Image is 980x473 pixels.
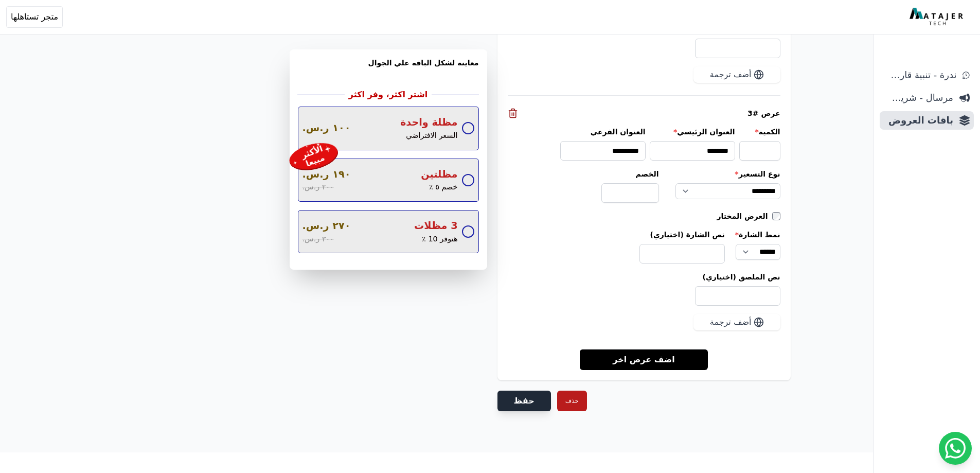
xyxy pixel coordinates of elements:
[508,272,780,282] label: نص الملصق (اختياري)
[497,391,551,411] button: حفظ
[414,219,457,234] span: 3 مظلات
[735,230,780,240] label: نمط الشارة
[693,66,780,83] button: أضف ترجمة
[302,219,351,234] span: ٢٧٠ ر.س.
[302,234,334,245] span: ٣٠٠ ر.س.
[710,68,752,81] span: أضف ترجمة
[710,316,752,328] span: أضف ترجمة
[298,144,329,170] div: الأكثر مبيعا
[302,121,351,136] span: ١٠٠ ر.س.
[650,127,735,137] label: العنوان الرئيسي
[302,167,351,182] span: ١٩٠ ر.س.
[675,169,780,179] label: نوع التسعير
[302,182,334,193] span: ٢٠٠ ر.س.
[601,169,659,179] label: الخصم
[739,127,780,137] label: الكمية
[560,127,646,137] label: العنوان الفرعي
[884,113,953,128] span: باقات العروض
[11,11,58,23] span: متجر تستاهلها
[557,391,587,411] button: حذف
[429,182,458,193] span: خصم ٥ ٪
[639,230,725,240] label: نص الشارة (اختياري)
[910,8,966,26] img: MatajerTech Logo
[884,68,956,82] span: ندرة - تنبية قارب علي النفاذ
[298,58,479,80] h3: معاينة لشكل الباقه علي الجوال
[400,115,457,130] span: مظلة واحدة
[884,91,953,105] span: مرسال - شريط دعاية
[693,314,780,330] button: أضف ترجمة
[508,108,780,118] div: عرض #3
[421,167,457,182] span: مظلتين
[580,349,708,370] a: اضف عرض اخر
[422,234,457,245] span: هتوفر 10 ٪
[6,6,63,28] button: متجر تستاهلها
[349,89,427,101] h2: اشتر اكثر، وفر اكثر
[406,130,457,142] span: السعر الافتراضي
[717,211,772,221] label: العرض المختار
